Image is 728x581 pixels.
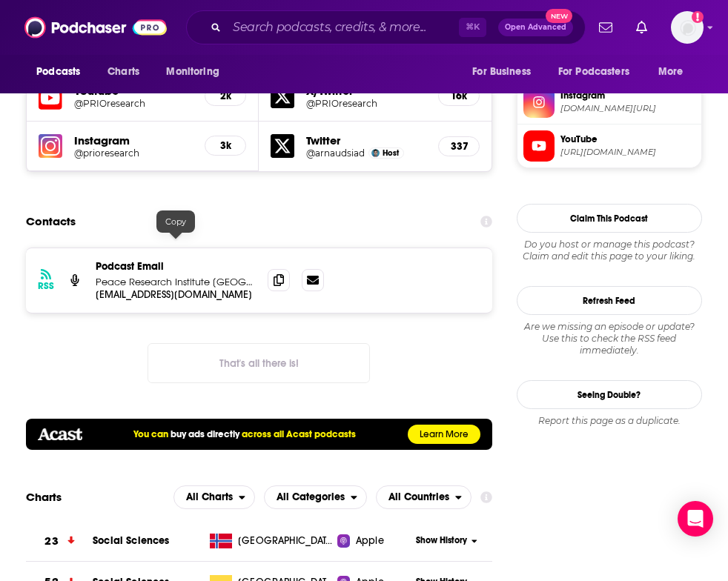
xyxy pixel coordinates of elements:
[356,534,384,548] span: Apple
[306,133,426,147] h5: Twitter
[648,58,702,86] button: open menu
[388,492,449,502] span: All Countries
[558,62,629,82] span: For Podcasters
[217,90,234,102] h5: 2k
[24,13,167,41] img: Podchaser - Follow, Share and Rate Podcasts
[560,133,695,146] span: YouTube
[517,380,702,409] a: Seeing Double?
[204,534,337,548] a: [GEOGRAPHIC_DATA]
[173,485,255,509] h2: Platforms
[337,534,411,548] a: Apple
[264,485,367,509] button: open menu
[523,130,695,162] a: YouTube[URL][DOMAIN_NAME]
[517,239,702,262] div: Claim and edit this page to your liking.
[306,98,426,109] a: @PRIOresearch
[96,288,256,301] p: [EMAIL_ADDRESS][DOMAIN_NAME]
[156,58,238,86] button: open menu
[186,492,233,502] span: All Charts
[133,428,356,440] h5: You can across all Acast podcasts
[38,428,82,440] img: acastlogo
[498,19,573,36] button: Open AdvancedNew
[678,501,713,537] div: Open Intercom Messenger
[560,89,695,102] span: Instagram
[451,90,467,102] h5: 16k
[546,9,572,23] span: New
[107,62,139,82] span: Charts
[306,98,413,109] h5: @PRIOresearch
[472,62,531,82] span: For Business
[74,147,193,159] a: @prioresearch
[462,58,549,86] button: open menu
[148,343,370,383] button: Nothing here.
[411,534,482,547] button: Show History
[166,62,219,82] span: Monitoring
[238,534,334,548] span: Norway
[383,148,399,158] span: Host
[505,24,566,31] span: Open Advanced
[96,276,256,288] p: Peace Research Institute [GEOGRAPHIC_DATA] (PRIO)
[549,58,651,86] button: open menu
[671,11,704,44] span: Logged in as maggielindenberg
[277,492,345,502] span: All Categories
[217,139,234,152] h5: 3k
[156,210,195,233] div: Copy
[517,239,702,250] span: Do you host or manage this podcast?
[171,428,239,440] a: buy ads directly
[74,133,193,147] h5: Instagram
[186,10,586,44] div: Search podcasts, credits, & more...
[38,280,54,292] h3: RSS
[593,15,618,40] a: Show notifications dropdown
[36,62,80,82] span: Podcasts
[671,11,704,44] img: User Profile
[451,140,467,153] h5: 337
[560,103,695,114] span: instagram.com/prioresearch
[692,11,704,23] svg: Add a profile image
[44,533,58,550] h3: 23
[74,98,181,109] h5: @PRIOresearch
[371,149,380,157] img: Arnaud Siad
[26,58,99,86] button: open menu
[26,490,62,504] h2: Charts
[376,485,471,509] button: open menu
[376,485,471,509] h2: Countries
[517,415,702,427] div: Report this page as a duplicate.
[408,425,480,444] a: Learn More
[26,521,93,562] a: 23
[227,16,459,39] input: Search podcasts, credits, & more...
[630,15,653,40] a: Show notifications dropdown
[74,147,181,159] h5: @prioresearch
[74,98,193,109] a: @PRIOresearch
[173,485,255,509] button: open menu
[517,204,702,233] button: Claim This Podcast
[517,321,702,356] div: Are we missing an episode or update? Use this to check the RSS feed immediately.
[26,207,76,236] h2: Contacts
[93,534,169,547] a: Social Sciences
[671,11,704,44] button: Show profile menu
[416,534,467,547] span: Show History
[459,18,486,37] span: ⌘ K
[560,147,695,158] span: https://www.youtube.com/@PRIOresearch
[306,147,365,159] a: @arnaudsiad
[39,134,62,158] img: iconImage
[264,485,367,509] h2: Categories
[517,286,702,315] button: Refresh Feed
[523,87,695,118] a: Instagram[DOMAIN_NAME][URL]
[96,260,256,273] p: Podcast Email
[658,62,684,82] span: More
[98,58,148,86] a: Charts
